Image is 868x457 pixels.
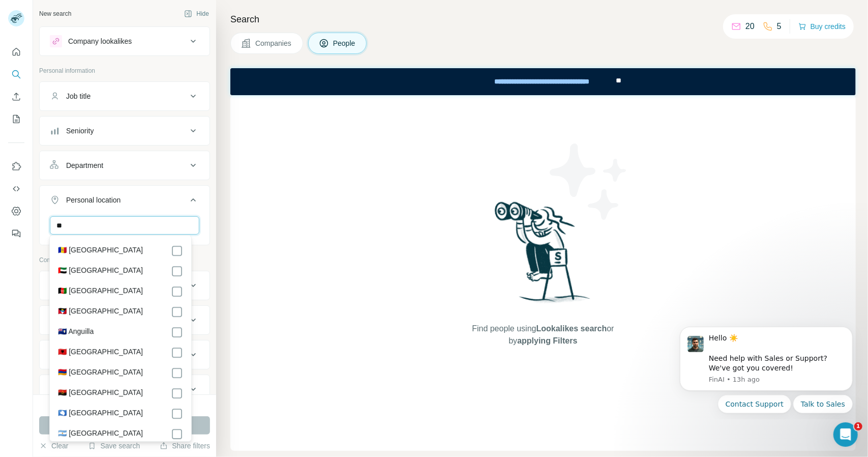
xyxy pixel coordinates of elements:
div: Department [66,160,103,170]
button: Feedback [8,224,24,243]
button: Enrich CSV [8,88,24,106]
p: 5 [777,20,782,33]
span: Companies [255,38,292,48]
label: 🇦🇶 [GEOGRAPHIC_DATA] [58,408,143,420]
label: 🇦🇬 [GEOGRAPHIC_DATA] [58,306,143,318]
img: Surfe Illustration - Woman searching with binoculars [490,199,596,312]
button: Buy credits [798,19,846,34]
div: Personal location [66,195,121,205]
p: Personal information [39,66,210,75]
label: 🇦🇷 [GEOGRAPHIC_DATA] [58,428,143,440]
iframe: Intercom live chat [833,422,858,447]
button: My lists [8,110,24,128]
span: applying Filters [517,336,577,345]
label: 🇦🇮 Anguilla [58,326,94,338]
button: Company lookalikes [40,29,209,53]
h4: Search [230,12,856,26]
label: 🇦🇪 [GEOGRAPHIC_DATA] [58,265,143,277]
span: Find people using or by [462,323,624,347]
div: New search [39,9,71,18]
button: Annual revenue ($) [40,377,209,402]
img: Surfe Illustration - Stars [543,136,635,227]
div: Job title [66,91,91,101]
label: 🇦🇴 [GEOGRAPHIC_DATA] [58,387,143,399]
button: Share filters [160,441,210,451]
span: Lookalikes search [536,324,607,333]
button: Industry [40,308,209,332]
button: HQ location [40,342,209,367]
button: Department [40,153,209,178]
button: Hide [177,6,216,21]
label: 🇦🇫 [GEOGRAPHIC_DATA] [58,285,143,298]
div: Company lookalikes [68,36,132,46]
label: 🇦🇩 [GEOGRAPHIC_DATA] [58,245,143,257]
iframe: Intercom notifications message [665,319,868,419]
p: 20 [745,20,755,33]
iframe: Banner [230,68,856,95]
div: Seniority [66,126,94,136]
button: Use Surfe API [8,180,24,198]
button: Search [8,65,24,83]
p: Company information [39,255,210,265]
span: People [333,38,356,48]
span: 1 [854,422,862,431]
label: 🇦🇲 [GEOGRAPHIC_DATA] [58,367,143,379]
button: Quick start [8,43,24,61]
label: 🇦🇱 [GEOGRAPHIC_DATA] [58,347,143,359]
button: Company [40,273,209,298]
button: Personal location [40,188,209,216]
button: Save search [88,441,140,451]
button: Clear [39,441,68,451]
button: Seniority [40,119,209,143]
button: Dashboard [8,202,24,220]
button: Job title [40,84,209,108]
button: Use Surfe on LinkedIn [8,157,24,176]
